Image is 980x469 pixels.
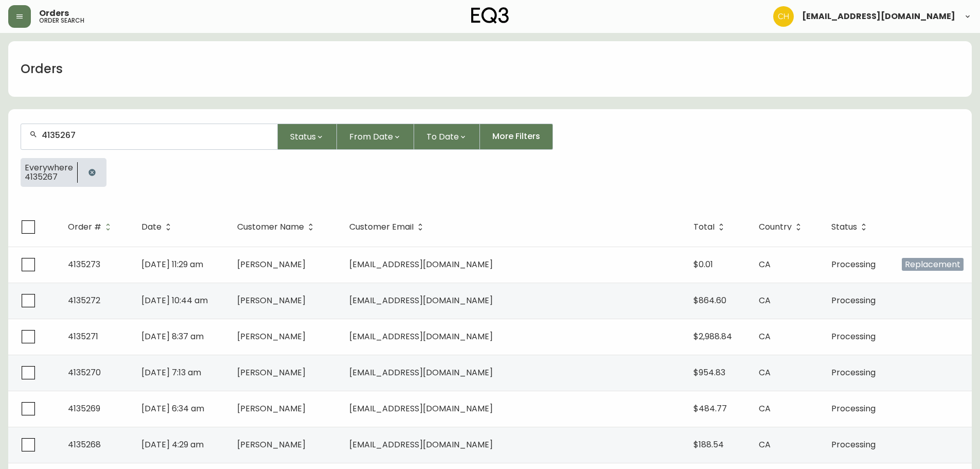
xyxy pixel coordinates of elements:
[693,403,727,414] span: $484.77
[759,222,805,232] span: Country
[237,367,306,378] span: [PERSON_NAME]
[693,258,713,270] span: $0.01
[68,294,100,306] span: 4135272
[759,439,771,450] span: CA
[831,294,876,306] span: Processing
[426,130,459,143] span: To Date
[831,331,876,342] span: Processing
[141,403,204,414] span: [DATE] 6:34 am
[68,331,98,342] span: 4135271
[349,130,393,143] span: From Date
[693,224,715,230] span: Total
[802,12,955,21] span: [EMAIL_ADDRESS][DOMAIN_NAME]
[693,439,724,450] span: $188.54
[349,331,493,342] span: [EMAIL_ADDRESS][DOMAIN_NAME]
[141,222,175,232] span: Date
[25,163,73,172] span: Everywhere
[349,294,493,306] span: [EMAIL_ADDRESS][DOMAIN_NAME]
[902,258,964,271] span: Replacement
[68,367,101,378] span: 4135270
[492,131,540,142] span: More Filters
[68,222,115,232] span: Order #
[759,258,771,270] span: CA
[831,439,876,450] span: Processing
[39,18,84,24] h5: order search
[831,367,876,378] span: Processing
[237,294,306,306] span: [PERSON_NAME]
[21,60,63,78] h1: Orders
[480,124,553,150] button: More Filters
[39,9,69,18] span: Orders
[693,331,732,342] span: $2,988.84
[278,124,337,150] button: Status
[759,403,771,414] span: CA
[349,222,427,232] span: Customer Email
[693,367,725,378] span: $954.83
[141,258,203,270] span: [DATE] 11:29 am
[141,331,204,342] span: [DATE] 8:37 am
[693,222,728,232] span: Total
[349,403,493,414] span: [EMAIL_ADDRESS][DOMAIN_NAME]
[237,331,306,342] span: [PERSON_NAME]
[68,439,101,450] span: 4135268
[237,439,306,450] span: [PERSON_NAME]
[141,294,208,306] span: [DATE] 10:44 am
[290,130,316,143] span: Status
[237,403,306,414] span: [PERSON_NAME]
[337,124,414,150] button: From Date
[759,367,771,378] span: CA
[759,294,771,306] span: CA
[237,258,306,270] span: [PERSON_NAME]
[237,222,317,232] span: Customer Name
[68,258,100,270] span: 4135273
[349,439,493,450] span: [EMAIL_ADDRESS][DOMAIN_NAME]
[831,224,857,230] span: Status
[349,367,493,378] span: [EMAIL_ADDRESS][DOMAIN_NAME]
[68,224,101,230] span: Order #
[25,172,73,182] span: 4135267
[42,130,269,140] input: Search
[831,222,870,232] span: Status
[831,258,876,270] span: Processing
[831,403,876,414] span: Processing
[759,224,792,230] span: Country
[414,124,480,150] button: To Date
[773,6,794,27] img: 6288462cea190ebb98a2c2f3c744dd7e
[141,439,204,450] span: [DATE] 4:29 am
[141,367,201,378] span: [DATE] 7:13 am
[471,7,509,24] img: logo
[68,403,100,414] span: 4135269
[693,294,726,306] span: $864.60
[759,331,771,342] span: CA
[141,224,162,230] span: Date
[349,224,414,230] span: Customer Email
[349,258,493,270] span: [EMAIL_ADDRESS][DOMAIN_NAME]
[237,224,304,230] span: Customer Name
